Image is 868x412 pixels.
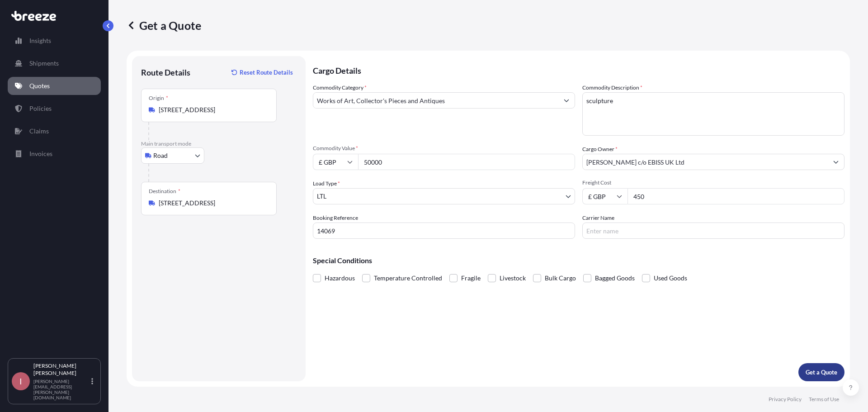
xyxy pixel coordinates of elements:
span: Temperature Controlled [374,271,442,285]
p: Get a Quote [127,18,201,33]
span: Road [153,151,168,160]
span: Fragile [461,271,481,285]
a: Shipments [8,54,101,72]
p: Invoices [29,149,52,158]
input: Enter name [582,223,844,239]
input: Your internal reference [313,223,575,239]
input: Destination [159,199,265,208]
label: Commodity Description [582,83,642,92]
label: Booking Reference [313,213,358,223]
span: Freight Cost [582,179,844,186]
label: Cargo Owner [582,145,618,154]
button: Get a Quote [798,363,844,381]
span: LTL [317,192,326,201]
p: Route Details [141,67,190,78]
span: Bulk Cargo [545,271,576,285]
p: Main transport mode [141,140,297,147]
p: [PERSON_NAME] [PERSON_NAME] [33,362,90,377]
span: Livestock [500,271,526,285]
label: Commodity Category [313,83,367,92]
button: LTL [313,188,575,204]
p: [PERSON_NAME][EMAIL_ADDRESS][PERSON_NAME][DOMAIN_NAME] [33,379,90,400]
a: Policies [8,99,101,118]
div: Origin [149,95,168,102]
label: Carrier Name [582,213,614,223]
p: Reset Route Details [240,68,293,77]
div: Destination [149,188,180,195]
span: I [19,377,22,386]
p: Claims [29,127,49,136]
input: Type amount [358,154,575,170]
span: Load Type [313,179,340,188]
span: Bagged Goods [595,271,635,285]
button: Select transport [141,147,204,164]
input: Select a commodity type [313,92,558,109]
a: Invoices [8,145,101,163]
input: Origin [159,105,265,114]
a: Insights [8,32,101,50]
input: Full name [583,154,828,170]
p: Policies [29,104,52,113]
a: Quotes [8,77,101,95]
span: Used Goods [654,271,687,285]
p: Special Conditions [313,257,844,264]
button: Show suggestions [558,92,575,109]
a: Privacy Policy [769,396,802,403]
textarea: sculpture [582,92,844,136]
p: Quotes [29,81,50,90]
a: Claims [8,122,101,140]
p: Get a Quote [806,368,837,377]
p: Cargo Details [313,56,844,83]
input: Enter amount [627,188,844,204]
p: Shipments [29,59,59,68]
span: Commodity Value [313,145,575,152]
button: Show suggestions [828,154,844,170]
span: Hazardous [325,271,355,285]
a: Terms of Use [809,396,839,403]
p: Insights [29,36,51,45]
button: Reset Route Details [227,65,297,80]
